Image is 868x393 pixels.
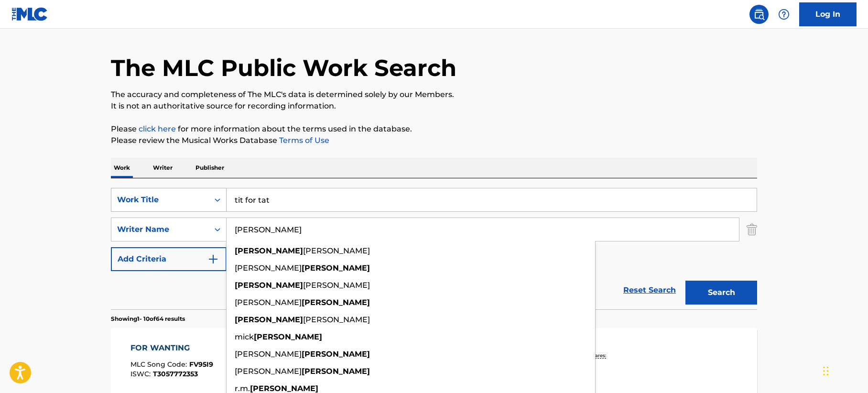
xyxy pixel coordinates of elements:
a: click here [139,124,176,133]
a: Reset Search [618,280,681,301]
span: ISWC : [130,370,153,378]
strong: [PERSON_NAME] [302,367,370,376]
span: [PERSON_NAME] [303,281,370,290]
span: [PERSON_NAME] [235,367,302,376]
img: Delete Criterion [747,218,757,241]
iframe: Chat Widget [820,347,868,393]
strong: [PERSON_NAME] [235,281,303,290]
a: Log In [799,2,857,26]
div: FOR WANTING [130,342,213,354]
strong: [PERSON_NAME] [250,384,318,393]
p: Work [111,158,133,178]
a: Terms of Use [277,136,329,145]
span: [PERSON_NAME] [235,298,302,307]
strong: [PERSON_NAME] [235,315,303,324]
strong: [PERSON_NAME] [235,246,303,255]
h1: The MLC Public Work Search [111,54,456,82]
button: Search [685,281,757,305]
span: mick [235,332,254,341]
p: Publisher [193,158,227,178]
button: Add Criteria [111,247,227,271]
span: [PERSON_NAME] [303,315,370,324]
p: Please for more information about the terms used in the database. [111,123,757,135]
div: Help [774,5,793,24]
p: It is not an authoritative source for recording information. [111,100,757,112]
img: MLC Logo [11,7,48,21]
span: [PERSON_NAME] [235,263,302,273]
div: Drag [823,357,829,385]
p: Writer [150,158,175,178]
span: r.m. [235,384,250,393]
a: Public Search [749,5,769,24]
p: Showing 1 - 10 of 64 results [111,315,185,323]
img: search [753,9,765,20]
strong: [PERSON_NAME] [302,298,370,307]
strong: [PERSON_NAME] [302,263,370,273]
p: Please review the Musical Works Database [111,135,757,146]
div: Work Title [117,194,203,206]
div: Writer Name [117,224,203,235]
img: help [778,9,790,20]
span: [PERSON_NAME] [235,349,302,359]
span: MLC Song Code : [130,360,189,369]
img: 9d2ae6d4665cec9f34b9.svg [207,253,219,265]
form: Search Form [111,188,757,309]
strong: [PERSON_NAME] [254,332,322,341]
p: The accuracy and completeness of The MLC's data is determined solely by our Members. [111,89,757,100]
span: [PERSON_NAME] [303,246,370,255]
span: FV95I9 [189,360,213,369]
strong: [PERSON_NAME] [302,349,370,359]
span: T3057772353 [153,370,198,378]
